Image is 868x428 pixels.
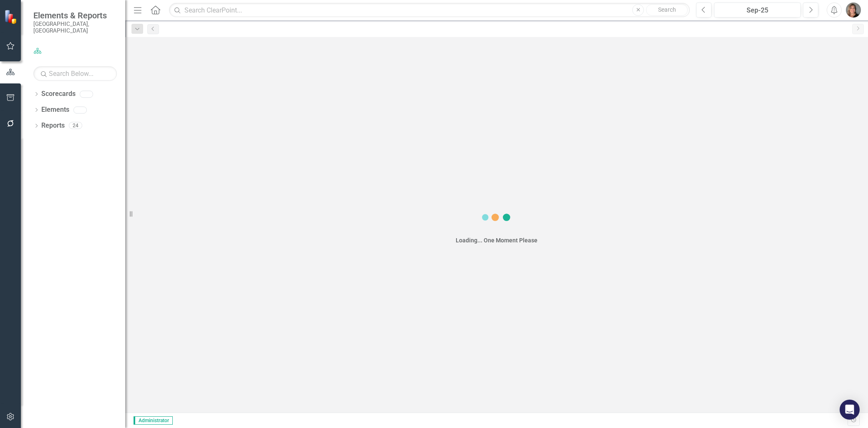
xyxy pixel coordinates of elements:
img: Debra Kellison [846,3,861,18]
input: Search Below... [33,66,117,81]
a: Reports [41,121,65,131]
small: [GEOGRAPHIC_DATA], [GEOGRAPHIC_DATA] [33,20,117,34]
button: Sep-25 [714,3,801,18]
img: ClearPoint Strategy [4,10,19,24]
div: Open Intercom Messenger [840,400,860,420]
div: 24 [69,122,82,129]
span: Elements & Reports [33,10,117,20]
button: Search [646,4,688,16]
span: Administrator [134,416,173,425]
span: Search [658,6,676,13]
div: Sep-25 [717,5,798,15]
a: Scorecards [41,89,76,99]
a: Elements [41,105,69,115]
div: Loading... One Moment Please [456,236,537,244]
input: Search ClearPoint... [169,3,690,18]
